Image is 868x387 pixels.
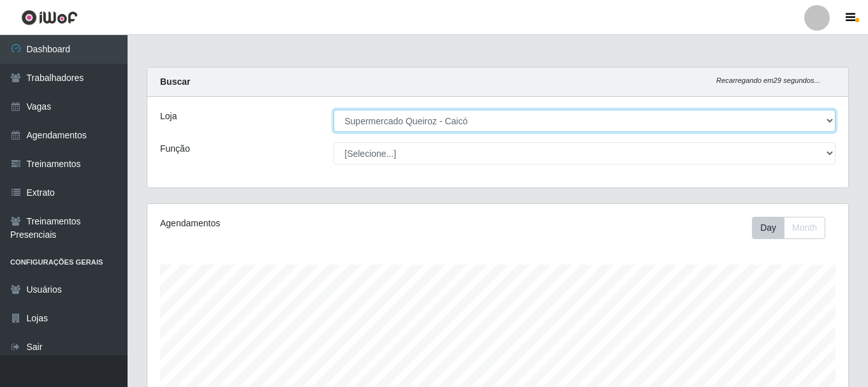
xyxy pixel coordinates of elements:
[752,217,825,239] div: First group
[752,217,835,239] div: Toolbar with button groups
[160,110,177,123] label: Loja
[716,77,820,84] i: Recarregando em 29 segundos...
[784,217,825,239] button: Month
[752,217,784,239] button: Day
[160,142,190,156] label: Função
[160,77,190,87] strong: Buscar
[160,217,430,230] div: Agendamentos
[21,10,78,26] img: CoreUI Logo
